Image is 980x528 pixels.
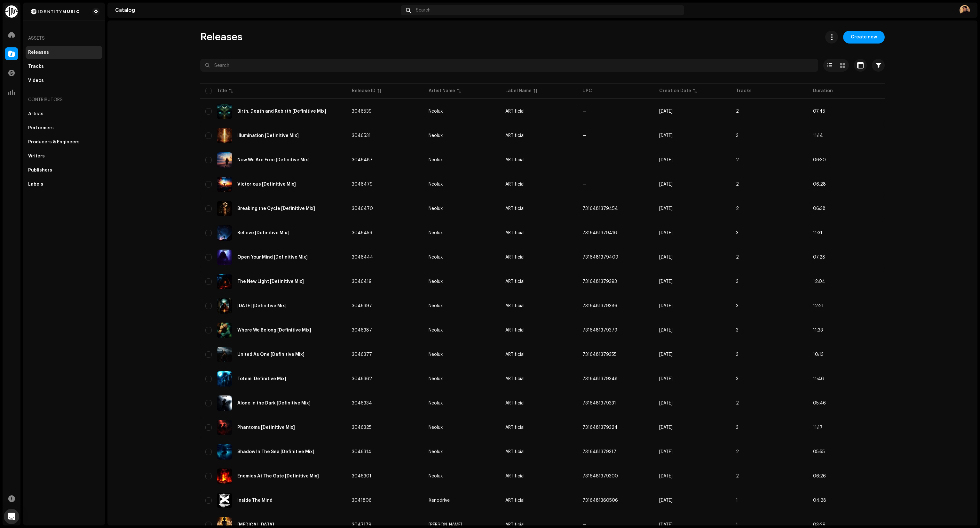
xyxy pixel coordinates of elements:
span: ARTificial [505,377,525,381]
div: Neolux [429,182,443,187]
span: 7316481379409 [582,255,618,260]
div: Neolux [429,401,443,405]
span: Oct 7, 2025 [659,182,673,187]
span: 7316481379324 [582,425,618,430]
span: 06:26 [813,474,826,478]
div: Artist Name [429,88,455,94]
span: 3046470 [352,206,373,211]
img: fed4c0fc-9f7d-4c8d-b417-7efea1bf375e [217,493,232,508]
re-a-nav-header: Assets [26,31,102,46]
div: Neolux [429,328,443,332]
div: Inside The Mind [237,498,273,503]
div: Publishers [28,168,52,173]
span: Neolux [429,352,495,357]
span: Neolux [429,450,495,454]
span: 7316481379393 [582,279,617,284]
span: Oct 7, 2025 [659,401,673,405]
span: 2 [736,182,739,187]
span: 3046419 [352,279,372,284]
span: 12:04 [813,279,825,284]
img: 4931e5c9-dcf6-4a11-acb6-e4e26e4f240e [217,225,232,241]
div: Neolux [429,279,443,284]
span: 3046531 [352,133,371,138]
div: Enemies At The Gate [Definitive Mix] [237,474,319,478]
span: 7316481379454 [582,206,618,211]
span: 2 [736,109,739,114]
span: ARTificial [505,425,525,430]
span: ARTificial [505,182,525,187]
span: 2 [736,255,739,260]
span: ARTificial [505,523,525,527]
div: Title [217,88,227,94]
img: a31d1082-39ff-4e1e-968c-e9ed18c14044 [217,323,232,338]
span: — [582,109,587,114]
div: Writers [28,154,45,159]
span: 3047179 [352,523,371,527]
span: Oct 7, 2025 [659,304,673,308]
span: 3 [736,279,739,284]
div: Alone in the Dark [Definitive Mix] [237,401,311,405]
span: ARTificial [505,474,525,478]
span: 3 [736,133,739,138]
re-m-nav-item: Writers [26,150,102,163]
span: Neolux [429,255,495,260]
div: United As One [Definitive Mix] [237,352,304,357]
div: Producers & Engineers [28,140,80,145]
div: Neolux [429,133,443,138]
span: ARTificial [505,255,525,260]
div: Now We Are Free [Definitive Mix] [237,158,310,162]
span: Neolux [429,133,495,138]
div: The New Light [Definitive Mix] [237,279,304,284]
span: 06:30 [813,158,826,162]
span: Releases [200,31,242,44]
span: 3046301 [352,474,371,478]
span: 3046387 [352,328,372,332]
span: 7316481379331 [582,401,616,405]
span: Neolux [429,304,495,308]
span: 11:46 [813,377,824,381]
div: Labels [28,182,43,187]
span: ARTificial [505,158,525,162]
div: Ascension [Definitive Mix] [237,304,287,308]
span: 7316481379416 [582,231,617,235]
span: Oct 8, 2025 [659,523,673,527]
img: 25e75a91-9590-42ed-aba2-ddde5eda7be9 [217,104,232,119]
div: Releases [28,50,49,55]
div: Illumination [Definitive Mix] [237,133,299,138]
span: Oct 7, 2025 [659,328,673,332]
re-a-nav-header: Contributors [26,92,102,108]
div: Neolux [429,231,443,235]
span: — [582,158,587,162]
span: ARTificial [505,304,525,308]
span: 3046539 [352,109,372,114]
re-m-nav-item: Producers & Engineers [26,136,102,148]
span: 2 [736,206,739,211]
span: 10:13 [813,352,824,357]
span: Oct 7, 2025 [659,352,673,357]
span: 12:21 [813,304,824,308]
re-m-nav-item: Tracks [26,60,102,73]
div: Open Intercom Messenger [4,509,19,524]
div: Believe [Definitive Mix] [237,231,289,235]
img: 9c3b7bdd-78d0-44ac-a7db-09300817835d [217,298,232,314]
span: Oct 7, 2025 [659,133,673,138]
div: Amen [237,523,274,527]
re-m-nav-item: Releases [26,46,102,59]
span: Create new [851,31,877,44]
span: — [582,133,587,138]
span: Neolux [429,206,495,211]
img: 9ea0d16f-e5cc-46e2-87a6-fd77bff910fb [217,177,232,192]
span: 7316481379379 [582,328,617,332]
div: Neolux [429,206,443,211]
span: 07:28 [813,255,825,260]
span: ARTificial [505,109,525,114]
span: Oct 7, 2025 [659,109,673,114]
div: Artists [28,111,43,116]
div: Neolux [429,352,443,357]
span: Neolux [429,109,495,114]
img: a66f2b12-180b-4e61-b55f-0f831f3b22b8 [217,201,232,216]
span: 06:38 [813,206,826,211]
span: 11:14 [813,133,823,138]
div: Neolux [429,474,443,478]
